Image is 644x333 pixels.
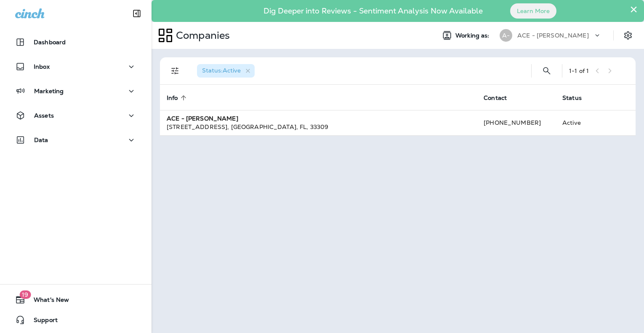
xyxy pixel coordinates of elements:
[538,62,555,79] button: Search Companies
[455,32,491,39] span: Working as:
[8,132,143,148] button: Data
[8,34,143,51] button: Dashboard
[34,88,64,94] p: Marketing
[517,32,589,39] p: ACE - [PERSON_NAME]
[556,110,604,135] td: Active
[630,3,638,16] button: Close
[500,29,512,42] div: A-
[8,58,143,75] button: Inbox
[484,94,518,102] span: Contact
[8,83,143,99] button: Marketing
[167,94,178,102] span: Info
[477,110,556,135] td: [PHONE_NUMBER]
[167,115,238,122] strong: ACE - [PERSON_NAME]
[569,67,589,74] div: 1 - 1 of 1
[19,290,31,299] span: 19
[25,296,69,306] span: What's New
[167,62,184,79] button: Filters
[167,94,189,102] span: Info
[510,3,556,19] button: Learn More
[34,112,54,119] p: Assets
[8,291,143,308] button: 19What's New
[8,107,143,124] button: Assets
[562,94,582,102] span: Status
[167,123,470,131] div: [STREET_ADDRESS] , [GEOGRAPHIC_DATA] , FL , 33309
[620,28,636,43] button: Settings
[562,94,593,102] span: Status
[34,137,48,143] p: Data
[173,29,230,42] p: Companies
[34,63,50,70] p: Inbox
[239,10,507,12] p: Dig Deeper into Reviews - Sentiment Analysis Now Available
[197,64,255,78] div: Status:Active
[25,317,58,327] span: Support
[34,39,66,46] p: Dashboard
[8,312,143,328] button: Support
[125,5,149,22] button: Collapse Sidebar
[484,94,507,102] span: Contact
[202,67,241,74] span: Status : Active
